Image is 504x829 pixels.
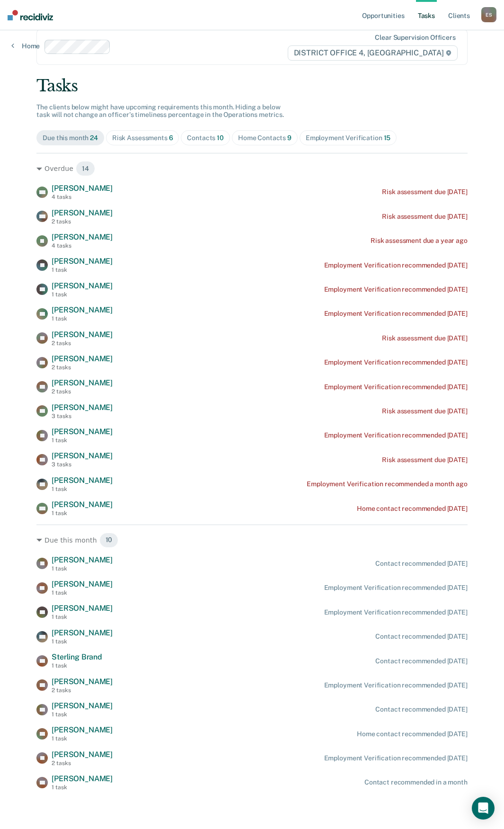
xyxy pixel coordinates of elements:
div: Contact recommended [DATE] [375,633,467,641]
div: Risk assessment due [DATE] [382,456,467,464]
span: [PERSON_NAME] [52,451,113,460]
div: Contact recommended [DATE] [375,560,467,568]
div: 2 tasks [52,687,113,694]
div: Risk assessment due [DATE] [382,334,467,342]
div: 1 task [52,638,113,645]
span: [PERSON_NAME] [52,378,113,387]
span: [PERSON_NAME] [52,184,113,193]
div: Contacts [187,134,224,142]
div: Employment Verification recommended [DATE] [324,754,468,762]
div: Risk assessment due [DATE] [382,213,467,221]
span: [PERSON_NAME] [52,725,113,734]
div: 1 task [52,711,113,718]
span: [PERSON_NAME] [52,232,113,241]
span: [PERSON_NAME] [52,305,113,314]
div: 1 task [52,291,113,298]
div: 2 tasks [52,218,113,225]
div: 1 task [52,565,113,572]
div: 3 tasks [52,461,113,468]
div: 1 task [52,510,113,517]
div: Employment Verification recommended [DATE] [324,431,468,439]
span: [PERSON_NAME] [52,701,113,710]
div: 1 task [52,486,113,492]
span: [PERSON_NAME] [52,208,113,217]
span: [PERSON_NAME] [52,555,113,564]
div: 1 task [52,662,102,669]
div: Due this month [43,134,98,142]
div: Risk assessment due a year ago [371,237,468,245]
span: The clients below might have upcoming requirements this month. Hiding a below task will not chang... [36,103,284,119]
img: Recidiviz [8,10,53,20]
span: [PERSON_NAME] [52,257,113,266]
div: Home Contacts [238,134,292,142]
div: Clear supervision officers [375,34,455,42]
div: Employment Verification recommended [DATE] [324,261,468,269]
div: 2 tasks [52,340,113,347]
div: Tasks [36,76,468,96]
span: [PERSON_NAME] [52,774,113,783]
div: Risk assessment due [DATE] [382,407,467,415]
span: [PERSON_NAME] [52,579,113,588]
div: Employment Verification recommended [DATE] [324,608,468,616]
span: 6 [169,134,173,142]
span: [PERSON_NAME] [52,604,113,613]
div: 2 tasks [52,388,113,395]
span: Sterling Brand [52,652,102,661]
div: Employment Verification recommended [DATE] [324,584,468,592]
div: Employment Verification recommended [DATE] [324,285,468,294]
span: 10 [99,533,119,548]
span: 15 [384,134,391,142]
span: [PERSON_NAME] [52,476,113,485]
div: Contact recommended [DATE] [375,657,467,665]
div: Employment Verification recommended [DATE] [324,358,468,366]
div: Open Intercom Messenger [472,797,495,820]
span: DISTRICT OFFICE 4, [GEOGRAPHIC_DATA] [288,45,458,61]
div: Home contact recommended [DATE] [357,730,468,738]
div: 1 task [52,267,113,273]
div: 2 tasks [52,760,113,767]
div: Employment Verification [306,134,390,142]
div: 4 tasks [52,242,113,249]
span: [PERSON_NAME] [52,354,113,363]
div: Risk assessment due [DATE] [382,188,467,196]
span: [PERSON_NAME] [52,677,113,686]
a: Home [11,42,40,50]
span: [PERSON_NAME] [52,427,113,436]
div: 1 task [52,614,113,620]
div: Employment Verification recommended [DATE] [324,681,468,689]
span: 9 [287,134,292,142]
span: [PERSON_NAME] [52,403,113,412]
button: ES [481,7,496,22]
div: Employment Verification recommended [DATE] [324,383,468,391]
div: Employment Verification recommended a month ago [307,480,467,488]
div: Risk Assessments [112,134,173,142]
div: 1 task [52,735,113,742]
div: E S [481,7,496,22]
span: [PERSON_NAME] [52,750,113,759]
span: [PERSON_NAME] [52,281,113,290]
div: 1 task [52,315,113,322]
div: Employment Verification recommended [DATE] [324,310,468,318]
div: 1 task [52,437,113,444]
div: Due this month 10 [36,533,468,548]
div: 2 tasks [52,364,113,371]
div: 1 task [52,784,113,791]
span: [PERSON_NAME] [52,330,113,339]
span: [PERSON_NAME] [52,628,113,637]
div: 3 tasks [52,413,113,419]
div: 1 task [52,589,113,596]
div: Contact recommended in a month [364,778,468,786]
span: 24 [90,134,98,142]
span: 14 [76,161,95,176]
div: Contact recommended [DATE] [375,705,467,713]
div: Overdue 14 [36,161,468,176]
span: [PERSON_NAME] [52,500,113,509]
div: Home contact recommended [DATE] [357,505,468,513]
div: 4 tasks [52,194,113,200]
span: 10 [217,134,224,142]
